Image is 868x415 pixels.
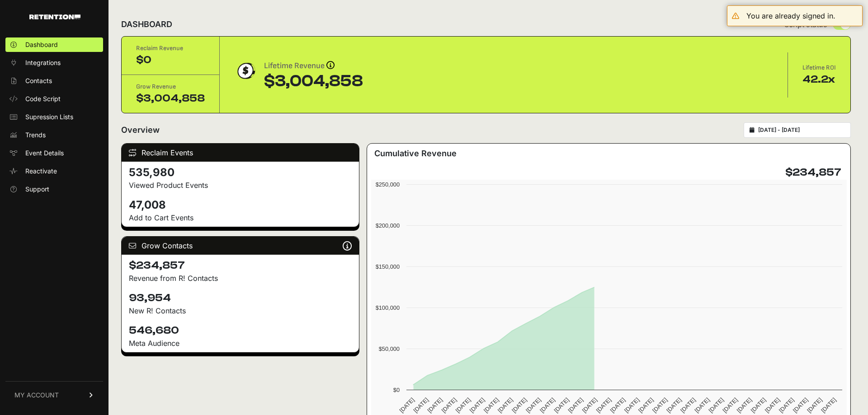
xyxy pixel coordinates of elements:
text: [DATE] [750,396,767,414]
h3: Cumulative Revenue [374,147,457,160]
div: Reclaim Revenue [136,44,205,53]
div: $3,004,858 [136,91,205,106]
div: $0 [136,53,205,67]
div: Grow Revenue [136,82,205,91]
span: Support [25,185,49,194]
p: Add to Cart Events [129,212,352,223]
text: [DATE] [440,396,458,414]
span: Reactivate [25,167,57,176]
text: [DATE] [778,396,795,414]
text: [DATE] [510,396,528,414]
p: New R! Contacts [129,305,352,316]
span: Dashboard [25,40,58,49]
h4: 546,680 [129,323,352,338]
text: [DATE] [651,396,669,414]
text: $150,000 [376,263,400,270]
text: [DATE] [496,396,514,414]
text: [DATE] [609,396,627,414]
h2: Overview [121,124,160,136]
text: $100,000 [376,304,400,311]
text: [DATE] [398,396,415,414]
text: [DATE] [468,396,486,414]
div: 42.2x [802,72,836,87]
div: Lifetime ROI [802,63,836,72]
a: Integrations [5,56,103,70]
text: [DATE] [524,396,542,414]
span: Event Details [25,149,64,158]
text: [DATE] [693,396,711,414]
text: [DATE] [722,396,739,414]
text: [DATE] [806,396,823,414]
text: $0 [393,387,400,393]
text: [DATE] [454,396,472,414]
text: $200,000 [376,222,400,229]
text: [DATE] [820,396,837,414]
h4: 47,008 [129,198,352,212]
text: [DATE] [736,396,753,414]
span: Integrations [25,58,61,67]
text: $250,000 [376,181,400,188]
text: [DATE] [482,396,500,414]
text: [DATE] [552,396,570,414]
h4: $234,857 [785,165,841,180]
p: Viewed Product Events [129,180,352,191]
text: [DATE] [708,396,725,414]
a: Support [5,182,103,196]
text: $50,000 [379,345,400,352]
span: Supression Lists [25,112,73,121]
div: $3,004,858 [264,72,363,90]
div: You are already signed in. [746,10,835,21]
span: Contacts [25,76,52,85]
h4: 535,980 [129,165,352,180]
img: dollar-coin-05c43ed7efb7bc0c12610022525b4bbbb207c7efeef5aecc26f025e68dcafac9.png [234,60,257,82]
text: [DATE] [426,396,444,414]
h4: $234,857 [129,258,352,273]
text: [DATE] [764,396,781,414]
text: [DATE] [792,396,809,414]
h4: 93,954 [129,291,352,305]
div: Lifetime Revenue [264,60,363,72]
span: Code Script [25,94,61,103]
h2: DASHBOARD [121,18,172,31]
a: Contacts [5,74,103,88]
a: Reactivate [5,164,103,178]
a: Trends [5,128,103,142]
text: [DATE] [679,396,697,414]
a: Event Details [5,146,103,160]
text: [DATE] [595,396,613,414]
img: Retention.com [29,14,80,19]
div: Grow Contacts [122,237,359,255]
p: Revenue from R! Contacts [129,273,352,284]
a: Code Script [5,92,103,106]
text: [DATE] [637,396,655,414]
text: [DATE] [412,396,429,414]
div: Meta Audience [129,338,352,349]
a: MY ACCOUNT [5,381,103,409]
span: Trends [25,131,46,140]
a: Supression Lists [5,110,103,124]
text: [DATE] [623,396,641,414]
text: [DATE] [665,396,683,414]
span: MY ACCOUNT [14,391,59,400]
a: Dashboard [5,37,103,52]
text: [DATE] [538,396,556,414]
div: Reclaim Events [122,144,359,162]
text: [DATE] [567,396,585,414]
text: [DATE] [581,396,599,414]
